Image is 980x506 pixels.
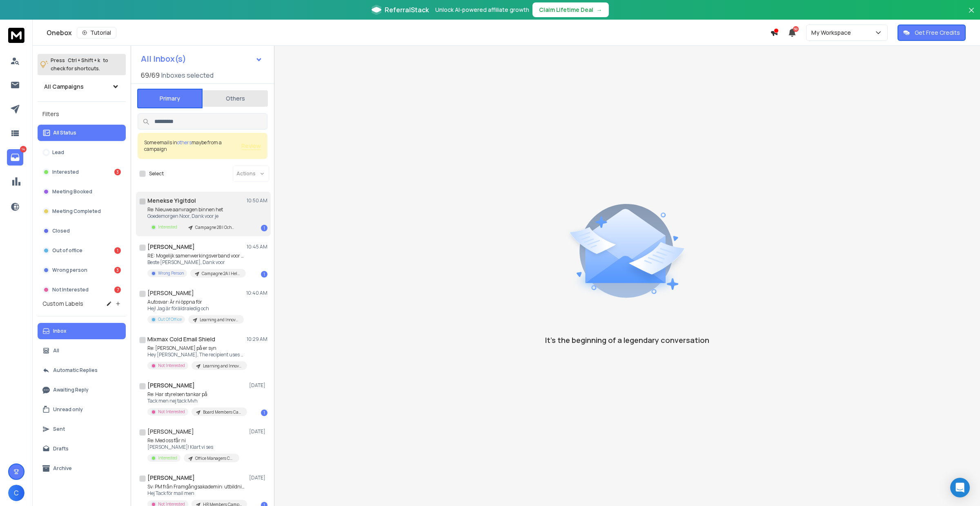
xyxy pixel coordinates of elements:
[147,305,244,312] p: Hej! Jag är föräldraledig och
[261,225,267,231] div: 1
[202,271,241,277] p: Campagne 2A | Hele Dag: [GEOGRAPHIC_DATA], [GEOGRAPHIC_DATA], [GEOGRAPHIC_DATA] en Flevolandgedur...
[147,243,195,251] h1: [PERSON_NAME]
[38,242,126,259] button: Out of office1
[38,144,126,161] button: Lead
[38,223,126,239] button: Closed
[141,70,160,80] span: 69 / 69
[53,387,89,393] p: Awaiting Reply
[147,474,195,482] h1: [PERSON_NAME]
[149,170,164,177] label: Select
[161,70,214,80] h3: Inboxes selected
[147,484,245,490] p: Sv: PM från Framgångsakademin: utbildningar
[53,446,69,452] p: Drafts
[67,56,101,65] span: Ctrl + Shift + k
[811,29,854,37] p: My Workspace
[203,90,268,107] button: Others
[38,164,126,180] button: Interested3
[52,169,79,175] p: Interested
[42,300,83,308] h3: Custom Labels
[144,139,241,152] div: Some emails in maybe from a campaign
[147,289,194,297] h1: [PERSON_NAME]
[147,428,194,436] h1: [PERSON_NAME]
[195,455,234,461] p: Office Managers Campaign | After Summer 2025
[53,347,59,354] p: All
[532,2,609,17] button: Claim Lifetime Deal→
[261,271,267,278] div: 1
[38,323,126,339] button: Inbox
[435,6,529,14] p: Unlock AI-powered affiliate growth
[53,130,76,136] p: All Status
[52,208,101,215] p: Meeting Completed
[147,391,245,398] p: Re: Har styrelsen tankar på
[7,149,23,166] a: 14
[8,485,24,501] button: C
[385,5,429,15] span: ReferralStack
[241,142,261,150] button: Review
[44,83,84,91] h1: All Campaigns
[545,334,709,346] p: It’s the beginning of a legendary conversation
[147,259,245,266] p: Beste [PERSON_NAME], Dank voor
[53,406,83,413] p: Unread only
[249,475,267,481] p: [DATE]
[53,328,67,334] p: Inbox
[53,426,65,432] p: Sent
[177,139,192,146] span: others
[20,146,27,152] p: 14
[38,78,126,95] button: All Campaigns
[147,381,195,390] h1: [PERSON_NAME]
[52,267,87,273] p: Wrong person
[52,149,64,156] p: Lead
[158,224,177,230] p: Interested
[147,398,245,404] p: Tack men nej tack Mvh
[77,27,116,38] button: Tutorial
[52,247,82,254] p: Out of office
[134,51,269,67] button: All Inbox(s)
[147,197,196,205] h1: Menekse Yigitdol
[147,444,239,450] p: [PERSON_NAME]! Klart vi ses
[246,290,267,296] p: 10:40 AM
[38,282,126,298] button: Not Interested7
[147,352,245,358] p: Hey [PERSON_NAME], The recipient uses Mixmax
[52,287,89,293] p: Not Interested
[898,25,966,41] button: Get Free Credits
[141,55,186,63] h1: All Inbox(s)
[915,29,960,37] p: Get Free Credits
[147,345,245,352] p: Re: [PERSON_NAME] på er syn
[147,299,244,305] p: Autosvar: Är ni öppna för
[950,478,970,497] div: Open Intercom Messenger
[51,56,108,73] p: Press to check for shortcuts.
[38,108,126,120] h3: Filters
[38,401,126,418] button: Unread only
[247,244,267,250] p: 10:45 AM
[158,363,185,369] p: Not Interested
[53,367,98,374] p: Automatic Replies
[203,363,242,369] p: Learning and Innovation Campaign | Whole Day
[200,317,239,323] p: Learning and Innovation Campaign | Whole Day
[147,253,245,259] p: RE: Mogelijk samenwerkingsverband voor P&F-aanvragen
[147,335,215,343] h1: Mixmax Cold Email Shield
[158,316,182,322] p: Out Of Office
[966,5,977,25] button: Close banner
[114,169,121,175] div: 3
[38,362,126,378] button: Automatic Replies
[38,184,126,200] button: Meeting Booked
[195,224,234,231] p: Campagne 2B | Ochtend: Huurrecht [GEOGRAPHIC_DATA], [GEOGRAPHIC_DATA], [GEOGRAPHIC_DATA] en [GEOG...
[114,267,121,273] div: 3
[247,336,267,343] p: 10:29 AM
[47,27,770,38] div: Onebox
[261,410,267,416] div: 1
[52,188,92,195] p: Meeting Booked
[247,197,267,204] p: 10:50 AM
[38,125,126,141] button: All Status
[114,247,121,254] div: 1
[53,465,72,472] p: Archive
[147,437,239,444] p: Re: Med oss får ni
[147,490,245,497] p: Hej Tack för mail men
[114,287,121,293] div: 7
[158,455,177,461] p: Interested
[137,89,203,108] button: Primary
[38,262,126,278] button: Wrong person3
